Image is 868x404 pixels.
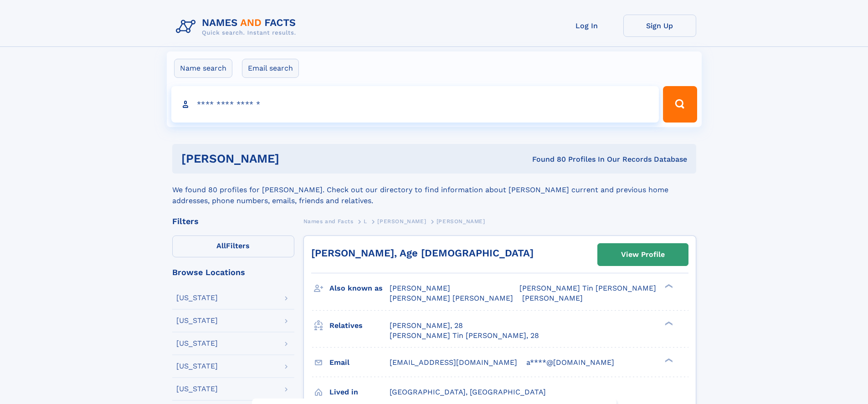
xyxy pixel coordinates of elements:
[364,215,367,227] a: L
[172,174,696,206] div: We found 80 profiles for [PERSON_NAME]. Check out our directory to find information about [PERSON...
[621,244,665,265] div: View Profile
[390,331,539,341] a: [PERSON_NAME] Tin [PERSON_NAME], 28
[176,363,218,370] div: [US_STATE]
[623,15,696,37] a: Sign Up
[598,244,688,266] a: View Profile
[216,241,226,250] span: All
[311,247,534,259] a: [PERSON_NAME], Age [DEMOGRAPHIC_DATA]
[181,153,406,164] h1: [PERSON_NAME]
[519,284,656,292] span: [PERSON_NAME] Tin [PERSON_NAME]
[176,294,218,302] div: [US_STATE]
[663,357,673,363] div: ❯
[522,294,583,302] span: [PERSON_NAME]
[406,154,687,164] div: Found 80 Profiles In Our Records Database
[390,388,546,396] span: [GEOGRAPHIC_DATA], [GEOGRAPHIC_DATA]
[390,284,450,292] span: [PERSON_NAME]
[176,385,218,393] div: [US_STATE]
[172,15,303,39] img: Logo Names and Facts
[172,217,294,225] div: Filters
[329,281,390,296] h3: Also known as
[329,355,390,370] h3: Email
[329,318,390,333] h3: Relatives
[437,218,485,225] span: [PERSON_NAME]
[550,15,623,37] a: Log In
[242,59,299,78] label: Email search
[176,340,218,347] div: [US_STATE]
[663,86,697,123] button: Search Button
[329,384,390,400] h3: Lived in
[303,215,354,227] a: Names and Facts
[364,218,367,225] span: L
[176,317,218,324] div: [US_STATE]
[390,358,517,367] span: [EMAIL_ADDRESS][DOMAIN_NAME]
[390,321,463,331] a: [PERSON_NAME], 28
[377,215,426,227] a: [PERSON_NAME]
[172,268,294,276] div: Browse Locations
[390,294,513,302] span: [PERSON_NAME] [PERSON_NAME]
[663,283,673,289] div: ❯
[377,218,426,225] span: [PERSON_NAME]
[172,235,294,257] label: Filters
[174,59,232,78] label: Name search
[171,86,659,123] input: search input
[663,320,673,326] div: ❯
